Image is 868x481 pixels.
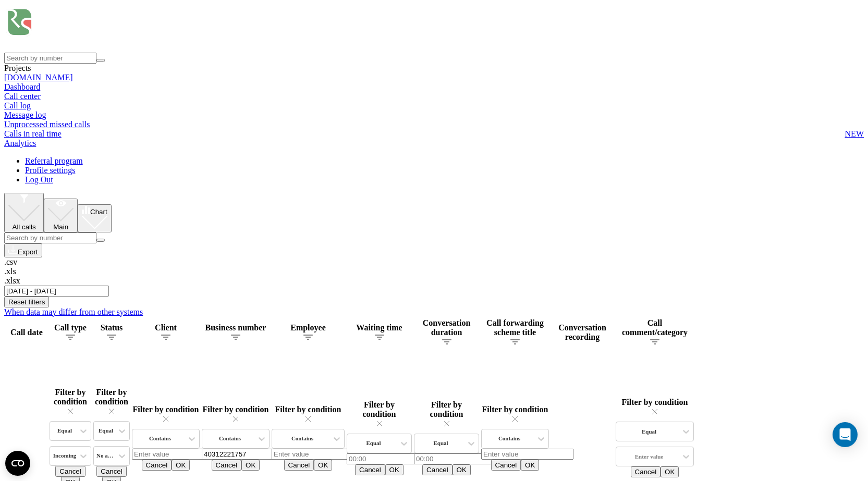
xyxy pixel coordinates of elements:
[314,460,332,471] button: OK
[355,464,385,475] button: Cancel
[202,449,294,460] input: Enter value
[4,267,16,276] span: .xls
[481,318,549,337] div: Call forwarding scheme title
[521,460,539,471] button: OK
[5,451,30,476] button: Open CMP widget
[616,398,694,416] div: Filter by condition
[631,466,661,477] button: Cancel
[50,323,91,332] div: Call type
[4,101,864,110] a: Call log
[176,461,186,469] span: OK
[414,318,479,337] div: Conversation duration
[551,323,614,342] div: Conversation recording
[665,468,675,476] span: OK
[55,466,85,477] button: Cancel
[25,175,53,184] a: Log Out
[132,323,200,332] div: Client
[4,129,62,139] span: Calls in real time
[414,453,506,464] input: 00:00
[272,323,345,332] div: Employee
[414,400,479,428] div: Filter by condition
[347,453,439,464] input: 00:00
[4,307,143,316] a: When data may differ from other systems
[132,405,200,424] div: Filter by condition
[132,449,224,460] input: Enter value
[202,323,270,332] div: Business number
[491,460,521,471] button: Cancel
[661,466,679,477] button: OK
[347,323,412,332] div: Waiting time
[845,129,864,139] span: NEW
[422,464,453,475] button: Cancel
[4,276,20,285] span: .xlsx
[93,388,130,416] div: Filter by condition
[25,156,83,165] a: Referral program
[90,208,107,216] span: Chart
[78,204,112,232] button: Chart
[246,461,255,469] span: OK
[481,449,573,460] input: Enter value
[4,243,42,257] button: Export
[4,120,864,129] a: Unprocessed missed calls
[4,64,864,73] div: Projects
[272,405,345,424] div: Filter by condition
[453,464,471,475] button: OK
[241,460,260,471] button: OK
[4,257,17,266] span: .csv
[44,199,78,232] button: Main
[385,464,404,475] button: OK
[284,460,314,471] button: Cancel
[6,328,47,337] div: Call date
[13,223,36,231] span: All calls
[50,388,91,416] div: Filter by condition
[93,323,130,332] div: Status
[318,461,328,469] span: OK
[4,4,161,51] img: Ringostat logo
[389,466,399,474] span: OK
[4,82,40,91] a: Dashboard
[202,405,270,424] div: Filter by condition
[525,461,535,469] span: OK
[4,193,44,232] button: All calls
[25,166,75,175] a: Profile settings
[833,422,858,447] div: Open Intercom Messenger
[4,120,90,129] span: Unprocessed missed calls
[457,466,467,474] span: OK
[481,405,549,424] div: Filter by condition
[4,92,41,101] a: Call center
[4,110,46,120] span: Message log
[272,449,364,460] input: Enter value
[4,129,864,139] a: Calls in real timeNEW
[4,110,864,120] a: Message log
[212,460,242,471] button: Cancel
[4,232,96,243] input: Search by number
[4,297,49,307] button: Reset filters
[4,139,36,147] a: Analytics
[172,460,190,471] button: OK
[4,101,31,110] span: Call log
[616,318,694,337] div: Call comment/category
[4,53,96,64] input: Search by number
[96,466,127,477] button: Cancel
[142,460,172,471] button: Cancel
[4,73,73,82] a: [DOMAIN_NAME]
[347,400,412,428] div: Filter by condition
